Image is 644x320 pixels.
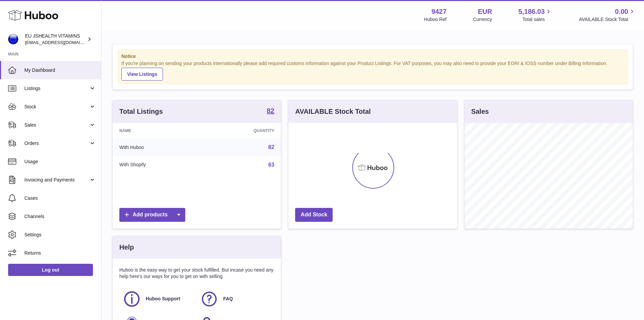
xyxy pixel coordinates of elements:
span: Orders [24,140,89,147]
td: With Huboo [113,138,204,156]
a: 82 [268,144,275,150]
a: 63 [268,162,275,168]
span: FAQ [223,296,233,302]
a: 82 [267,107,274,115]
p: Huboo is the easy way to get your stock fulfilled. But incase you need any help here's our ways f... [119,267,274,280]
strong: Notice [121,53,624,60]
span: AVAILABLE Stock Total [579,16,636,23]
span: Huboo Support [146,296,180,302]
h3: Help [119,243,134,252]
div: If you're planning on sending your products internationally please add required customs informati... [121,60,624,81]
div: Currency [473,16,492,23]
span: My Dashboard [24,67,96,73]
th: Quantity [204,123,281,138]
img: internalAdmin-9427@internal.huboo.com [8,34,18,44]
span: Channels [24,213,96,220]
th: Name [113,123,204,138]
strong: 82 [267,107,274,114]
h3: AVAILABLE Stock Total [295,107,371,116]
a: Huboo Support [123,290,193,308]
h3: Sales [471,107,489,116]
span: Sales [24,122,89,128]
span: Listings [24,85,89,92]
span: Stock [24,104,89,110]
span: Settings [24,232,96,238]
span: 5,186.03 [519,7,545,16]
span: 0.00 [615,7,628,16]
span: [EMAIL_ADDRESS][DOMAIN_NAME] [25,40,99,45]
div: Huboo Ref [424,16,447,23]
h3: Total Listings [119,107,163,116]
span: Cases [24,195,96,201]
span: Total sales [522,16,552,23]
a: 5,186.03 Total sales [519,7,553,23]
div: EU JSHEALTH VITAMINS [25,33,86,46]
span: Usage [24,158,96,165]
span: Invoicing and Payments [24,177,89,183]
td: With Shopify [113,156,204,174]
a: View Listings [121,68,163,81]
span: Returns [24,250,96,256]
a: Add Stock [295,208,333,222]
strong: EUR [478,7,492,16]
strong: 9427 [431,7,447,16]
a: 0.00 AVAILABLE Stock Total [579,7,636,23]
a: Log out [8,264,93,276]
a: Add products [119,208,185,222]
a: FAQ [200,290,271,308]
